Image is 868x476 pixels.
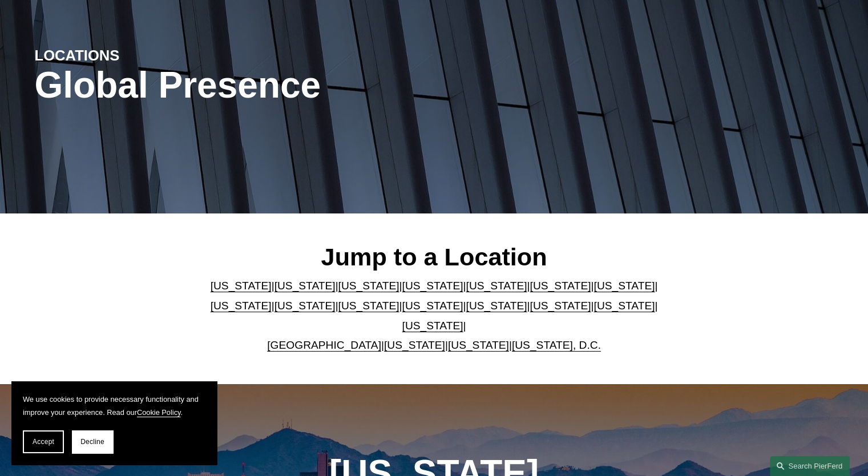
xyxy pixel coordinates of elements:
[33,438,54,446] span: Accept
[594,300,655,312] a: [US_STATE]
[402,300,463,312] a: [US_STATE]
[211,300,272,312] a: [US_STATE]
[72,430,113,453] button: Decline
[402,280,463,292] a: [US_STATE]
[267,339,381,351] a: [GEOGRAPHIC_DATA]
[530,280,591,292] a: [US_STATE]
[466,300,527,312] a: [US_STATE]
[466,280,527,292] a: [US_STATE]
[11,381,217,465] section: Cookie banner
[137,408,181,417] a: Cookie Policy
[23,430,64,453] button: Accept
[530,300,591,312] a: [US_STATE]
[211,280,272,292] a: [US_STATE]
[35,46,235,64] h4: LOCATIONS
[201,276,667,355] p: | | | | | | | | | | | | | | | | | |
[594,280,655,292] a: [US_STATE]
[274,300,336,312] a: [US_STATE]
[35,64,567,106] h1: Global Presence
[770,456,850,476] a: Search this site
[402,320,463,332] a: [US_STATE]
[338,300,399,312] a: [US_STATE]
[80,438,104,446] span: Decline
[23,393,205,419] p: We use cookies to provide necessary functionality and improve your experience. Read our .
[448,339,509,351] a: [US_STATE]
[274,280,336,292] a: [US_STATE]
[512,339,601,351] a: [US_STATE], D.C.
[338,280,399,292] a: [US_STATE]
[384,339,445,351] a: [US_STATE]
[201,242,667,272] h2: Jump to a Location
